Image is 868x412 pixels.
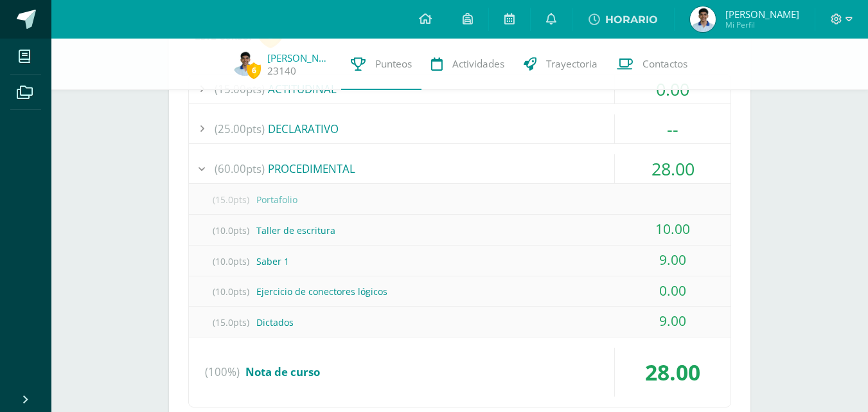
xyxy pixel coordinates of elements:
[605,13,658,26] span: HORARIO
[615,154,731,183] div: 28.00
[205,216,256,245] span: (10.0pts)
[189,114,731,143] div: DECLARATIVO
[607,39,697,90] a: Contactos
[205,185,256,214] span: (15.0pts)
[189,308,731,337] div: Dictados
[452,57,504,71] span: Actividades
[514,39,607,90] a: Trayectoria
[421,39,514,90] a: Actividades
[615,276,731,305] div: 0.00
[215,154,265,183] span: (60.00pts)
[245,364,320,379] span: Nota de curso
[546,57,598,71] span: Trayectoria
[189,216,731,245] div: Taller de escritura
[375,57,412,71] span: Punteos
[615,307,731,336] div: 9.00
[642,57,687,71] span: Contactos
[189,185,731,214] div: Portafolio
[267,64,296,78] a: 23140
[189,277,731,306] div: Ejercicio de conectores lógicos
[247,62,261,78] span: 6
[615,348,731,397] div: 28.00
[189,247,731,276] div: Saber 1
[615,215,731,244] div: 10.00
[205,308,256,337] span: (15.0pts)
[232,50,258,76] img: 8521b20313aeee0f0fcf449a3170c0de.png
[205,277,256,306] span: (10.0pts)
[615,114,731,143] div: --
[205,348,240,397] span: (100%)
[725,19,799,30] span: Mi Perfil
[189,154,731,183] div: PROCEDIMENTAL
[267,51,332,64] a: [PERSON_NAME]
[690,6,716,32] img: 8521b20313aeee0f0fcf449a3170c0de.png
[725,8,799,21] span: [PERSON_NAME]
[341,39,421,90] a: Punteos
[205,247,256,276] span: (10.0pts)
[615,246,731,274] div: 9.00
[215,114,265,143] span: (25.00pts)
